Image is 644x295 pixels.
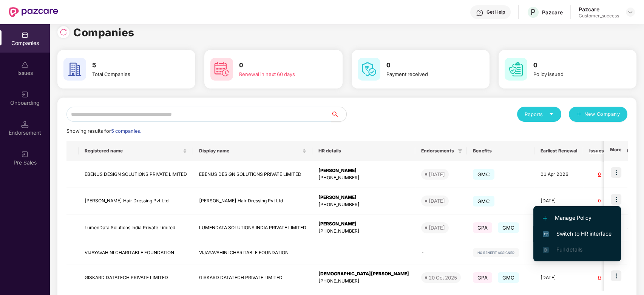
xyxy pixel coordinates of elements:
[533,61,615,70] h3: 0
[199,148,301,154] span: Display name
[79,214,193,241] td: LumenData Solutions India Private Limited
[476,9,483,17] img: svg+xml;base64,PHN2ZyBpZD0iSGVscC0zMngzMiIgeG1sbnM9Imh0dHA6Ly93d3cudzMub3JnLzIwMDAvc3ZnIiB3aWR0aD...
[611,194,621,205] img: icon
[473,248,519,257] img: svg+xml;base64,PHN2ZyB4bWxucz0iaHR0cDovL3d3dy53My5vcmcvMjAwMC9zdmciIHdpZHRoPSIxMjIiIGhlaWdodD0iMj...
[21,151,29,158] img: svg+xml;base64,PHN2ZyB3aWR0aD0iMjAiIGhlaWdodD0iMjAiIHZpZXdCb3g9IjAgMCAyMCAyMCIgZmlsbD0ibm9uZSIgeG...
[193,161,312,188] td: EBENUS DESIGN SOLUTIONS PRIVATE LIMITED
[21,61,29,68] img: svg+xml;base64,PHN2ZyBpZD0iSXNzdWVzX2Rpc2FibGVkIiB4bWxucz0iaHR0cDovL3d3dy53My5vcmcvMjAwMC9zdmciIH...
[543,216,547,220] img: svg+xml;base64,PHN2ZyB4bWxucz0iaHR0cDovL3d3dy53My5vcmcvMjAwMC9zdmciIHdpZHRoPSIxMi4yMDEiIGhlaWdodD...
[534,141,583,161] th: Earliest Renewal
[533,70,615,78] div: Policy issued
[467,141,534,161] th: Benefits
[534,264,583,291] td: [DATE]
[79,264,193,291] td: GISKARD DATATECH PRIVATE LIMITED
[79,141,193,161] th: Registered name
[9,7,58,17] img: New Pazcare Logo
[92,61,174,70] h3: 5
[318,201,409,208] div: [PHONE_NUMBER]
[531,8,536,17] span: P
[498,222,519,233] span: GMC
[569,107,627,122] button: plusNew Company
[505,58,527,81] img: svg+xml;base64,PHN2ZyB4bWxucz0iaHR0cDovL3d3dy53My5vcmcvMjAwMC9zdmciIHdpZHRoPSI2MCIgaGVpZ2h0PSI2MC...
[85,148,181,154] span: Registered name
[318,228,409,235] div: [PHONE_NUMBER]
[386,61,468,70] h3: 0
[79,188,193,215] td: [PERSON_NAME] Hair Dressing Pvt Ltd
[498,272,519,283] span: GMC
[543,214,612,222] span: Manage Policy
[358,58,380,81] img: svg+xml;base64,PHN2ZyB4bWxucz0iaHR0cDovL3d3dy53My5vcmcvMjAwMC9zdmciIHdpZHRoPSI2MCIgaGVpZ2h0PSI2MC...
[542,9,563,16] div: Pazcare
[549,112,554,116] span: caret-down
[318,174,409,182] div: [PHONE_NUMBER]
[415,241,467,264] td: -
[318,167,409,174] div: [PERSON_NAME]
[525,110,554,118] div: Reports
[604,141,627,161] th: More
[92,70,174,78] div: Total Companies
[473,272,492,283] span: GPA
[543,230,612,238] span: Switch to HR interface
[318,270,409,278] div: [DEMOGRAPHIC_DATA][PERSON_NAME]
[318,278,409,285] div: [PHONE_NUMBER]
[534,188,583,215] td: [DATE]
[556,246,582,253] span: Full details
[576,112,581,118] span: plus
[193,188,312,215] td: [PERSON_NAME] Hair Dressing Pvt Ltd
[193,141,312,161] th: Display name
[318,220,409,228] div: [PERSON_NAME]
[79,161,193,188] td: EBENUS DESIGN SOLUTIONS PRIVATE LIMITED
[534,161,583,188] td: 01 Apr 2026
[21,31,29,39] img: svg+xml;base64,PHN2ZyBpZD0iQ29tcGFuaWVzIiB4bWxucz0iaHR0cDovL3d3dy53My5vcmcvMjAwMC9zdmciIHdpZHRoPS...
[63,58,86,81] img: svg+xml;base64,PHN2ZyB4bWxucz0iaHR0cDovL3d3dy53My5vcmcvMjAwMC9zdmciIHdpZHRoPSI2MCIgaGVpZ2h0PSI2MC...
[111,128,141,134] span: 5 companies.
[79,241,193,264] td: VIJAYAVAHINI CHARITABLE FOUNDATION
[193,264,312,291] td: GISKARD DATATECH PRIVATE LIMITED
[429,171,445,178] div: [DATE]
[579,6,619,13] div: Pazcare
[611,270,621,281] img: icon
[589,197,610,205] div: 0
[312,141,415,161] th: HR details
[473,222,492,233] span: GPA
[583,141,616,161] th: Issues
[21,121,29,128] img: svg+xml;base64,PHN2ZyB3aWR0aD0iMTQuNSIgaGVpZ2h0PSIxNC41IiB2aWV3Qm94PSIwIDAgMTYgMTYiIGZpbGw9Im5vbm...
[239,61,321,70] h3: 0
[589,148,604,154] span: Issues
[21,91,29,98] img: svg+xml;base64,PHN2ZyB3aWR0aD0iMjAiIGhlaWdodD0iMjAiIHZpZXdCb3g9IjAgMCAyMCAyMCIgZmlsbD0ibm9uZSIgeG...
[210,58,233,81] img: svg+xml;base64,PHN2ZyB4bWxucz0iaHR0cDovL3d3dy53My5vcmcvMjAwMC9zdmciIHdpZHRoPSI2MCIgaGVpZ2h0PSI2MC...
[579,13,619,19] div: Customer_success
[429,197,445,205] div: [DATE]
[486,9,505,15] div: Get Help
[584,110,620,118] span: New Company
[239,70,321,78] div: Renewal in next 60 days
[611,167,621,178] img: icon
[73,24,134,41] h1: Companies
[193,241,312,264] td: VIJAYAVAHINI CHARITABLE FOUNDATION
[331,107,347,122] button: search
[589,274,610,281] div: 0
[318,194,409,201] div: [PERSON_NAME]
[627,9,633,15] img: svg+xml;base64,PHN2ZyBpZD0iRHJvcGRvd24tMzJ4MzIiIHhtbG5zPSJodHRwOi8vd3d3LnczLm9yZy8yMDAwL3N2ZyIgd2...
[60,28,67,36] img: svg+xml;base64,PHN2ZyBpZD0iUmVsb2FkLTMyeDMyIiB4bWxucz0iaHR0cDovL3d3dy53My5vcmcvMjAwMC9zdmciIHdpZH...
[473,169,494,180] span: GMC
[429,274,457,281] div: 20 Oct 2025
[193,214,312,241] td: LUMENDATA SOLUTIONS INDIA PRIVATE LIMITED
[66,128,141,134] span: Showing results for
[331,111,346,117] span: search
[456,146,464,155] span: filter
[458,149,462,153] span: filter
[543,247,549,253] img: svg+xml;base64,PHN2ZyB4bWxucz0iaHR0cDovL3d3dy53My5vcmcvMjAwMC9zdmciIHdpZHRoPSIxNi4zNjMiIGhlaWdodD...
[473,196,494,206] span: GMC
[589,171,610,178] div: 0
[386,70,468,78] div: Payment received
[543,231,549,237] img: svg+xml;base64,PHN2ZyB4bWxucz0iaHR0cDovL3d3dy53My5vcmcvMjAwMC9zdmciIHdpZHRoPSIxNiIgaGVpZ2h0PSIxNi...
[429,224,445,231] div: [DATE]
[421,148,455,154] span: Endorsements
